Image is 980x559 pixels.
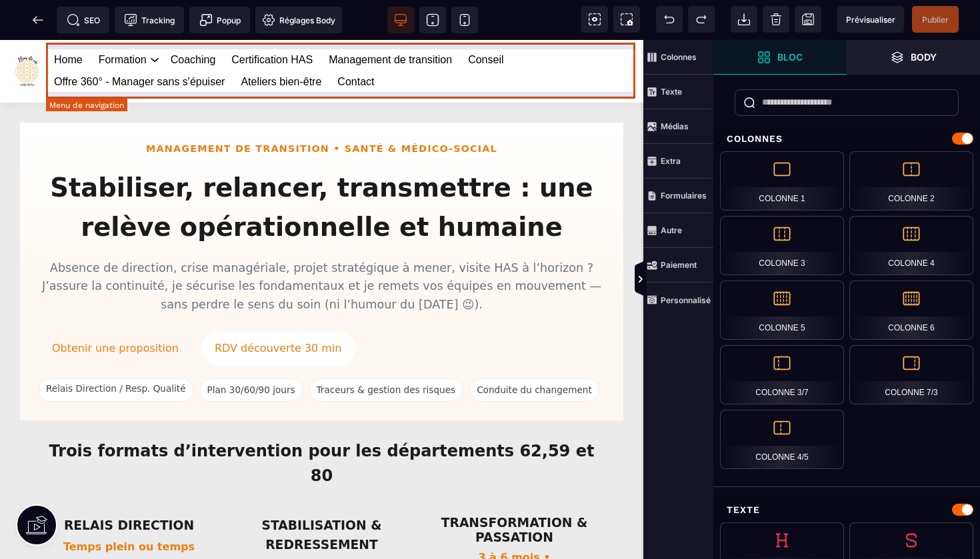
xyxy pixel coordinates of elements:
[419,7,446,33] span: Voir tablette
[469,338,599,362] span: Conduite du changement
[54,476,204,495] h3: RELAIS DIRECTION
[255,7,342,33] span: Favicon
[643,144,713,179] span: Extra
[99,9,147,31] a: Formation
[39,219,605,274] p: Absence de direction, crise managériale, projet stratégique à mener, visite HAS à l’horizon ? J’a...
[661,87,682,97] strong: Texte
[713,40,847,75] span: Ouvrir les blocs
[643,248,713,282] span: Paiement
[713,127,980,151] div: Colonnes
[849,151,973,211] div: Colonne 2
[231,9,313,31] a: Certification HAS
[643,75,713,109] span: Texte
[849,345,973,404] div: Colonne 7/3
[171,9,216,31] a: Coaching
[39,399,605,448] h2: Trois formats d’intervention pour les départements 62,59 et 80
[25,7,51,33] span: Retour
[688,6,715,33] span: Rétablir
[124,13,175,27] span: Tracking
[189,7,250,33] span: Créer une alerte modale
[57,7,109,33] span: Métadata SEO
[713,260,727,300] span: Afficher les vues
[643,179,713,213] span: Formulaires
[720,151,844,211] div: Colonne 1
[329,9,452,31] a: Management de transition
[201,291,355,326] a: RDV découverte 30 min
[911,52,937,62] strong: Body
[661,121,689,131] strong: Médias
[661,295,711,305] strong: Personnalisé
[661,191,707,201] strong: Formulaires
[439,476,589,506] h3: TRANSFORMATION & PASSATION
[309,338,463,362] span: Traceurs & gestion des risques
[713,498,980,522] div: Texte
[731,6,757,33] span: Importer
[720,280,844,340] div: Colonne 5
[922,15,949,25] span: Publier
[795,6,821,33] span: Enregistrer
[451,7,478,33] span: Voir mobile
[643,109,713,144] span: Médias
[115,7,184,33] span: Code de suivi
[39,291,192,326] a: Obtenir une proposition
[661,52,697,62] strong: Colonnes
[643,213,713,248] span: Autre
[247,518,397,552] p: Mission 30/60/90 jours • [DEMOGRAPHIC_DATA]
[847,40,980,75] span: Ouvrir les calques
[720,345,844,404] div: Colonne 3/7
[262,13,335,27] span: Réglages Body
[912,6,959,33] span: Enregistrer le contenu
[39,338,193,362] span: Relais Direction / Resp. Qualité
[846,15,895,25] span: Prévisualiser
[54,31,225,53] a: Offre 360° - Manager sans s'épuiser
[54,9,83,31] a: Home
[643,40,713,75] span: Colonnes
[199,13,241,27] span: Popup
[39,101,605,116] div: Management de transition • Santé & Médico-social
[247,476,397,514] h3: STABILISATION & REDRESSEMENT
[581,6,608,33] span: Voir les composants
[837,6,904,33] span: Aperçu
[720,410,844,469] div: Colonne 4/5
[656,6,683,33] span: Défaire
[720,216,844,275] div: Colonne 3
[439,510,589,543] p: 3 à 6 mois • [DEMOGRAPHIC_DATA]
[849,280,973,340] div: Colonne 6
[661,156,681,166] strong: Extra
[613,6,640,33] span: Capture d'écran
[849,216,973,275] div: Colonne 4
[643,282,713,317] span: Personnalisé
[337,31,374,53] a: Contact
[241,31,321,53] a: Ateliers bien-être
[54,499,204,548] p: Temps plein ou temps partiel • [DEMOGRAPHIC_DATA]
[387,7,414,33] span: Voir bureau
[11,15,43,47] img: https://sasu-fleur-de-vie.metaforma.io/home
[67,13,100,27] span: SEO
[39,128,605,207] h1: Stabiliser, relancer, transmettre : une relève opérationnelle et humaine
[661,260,697,270] strong: Paiement
[200,338,303,362] span: Plan 30/60/90 jours
[661,225,682,235] strong: Autre
[468,9,503,31] a: Conseil
[763,6,789,33] span: Nettoyage
[777,52,803,62] strong: Bloc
